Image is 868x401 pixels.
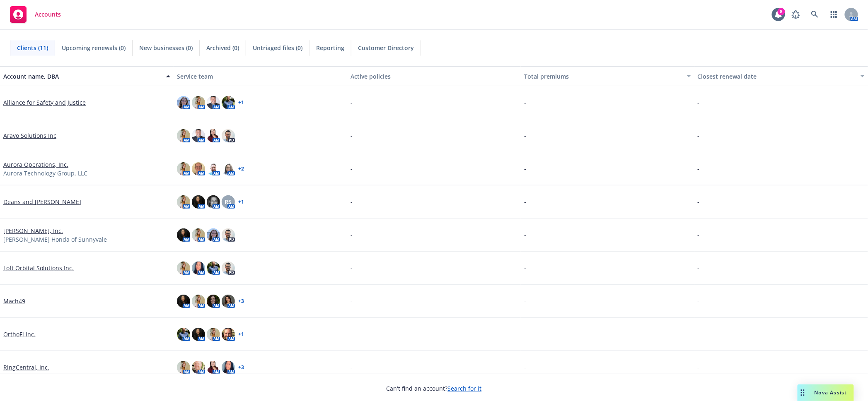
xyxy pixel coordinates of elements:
span: - [698,231,700,239]
img: photo [177,195,190,209]
img: photo [222,328,235,341]
img: photo [222,262,235,275]
a: + 3 [238,365,244,370]
span: New businesses (0) [139,43,193,52]
span: Untriaged files (0) [253,43,302,52]
img: photo [207,328,220,341]
span: - [351,197,353,206]
span: - [698,131,700,140]
a: + 1 [238,100,244,105]
span: - [524,231,526,239]
button: Total premiums [521,66,694,86]
span: Can't find an account? [387,384,482,393]
img: photo [177,162,190,175]
span: Upcoming renewals (0) [62,43,126,52]
span: - [698,98,700,107]
a: Accounts [7,3,64,26]
img: photo [192,262,205,275]
span: - [524,98,526,107]
span: RS [225,197,232,206]
a: + 3 [238,299,244,304]
span: - [351,98,353,107]
span: - [524,197,526,206]
img: photo [207,228,220,242]
span: - [524,131,526,140]
span: - [698,363,700,372]
img: photo [192,195,205,209]
img: photo [177,228,190,242]
span: Archived (0) [206,43,239,52]
img: photo [207,361,220,374]
img: photo [222,162,235,175]
img: photo [222,361,235,374]
button: Service team [174,66,347,86]
img: photo [207,129,220,142]
span: Nova Assist [815,389,847,396]
a: Deans and [PERSON_NAME] [3,197,81,206]
span: - [351,297,353,305]
a: Report a Bug [788,6,804,23]
a: Search [807,6,823,23]
span: - [524,264,526,272]
img: photo [177,361,190,374]
span: - [351,264,353,272]
a: Loft Orbital Solutions Inc. [3,264,74,272]
span: - [351,231,353,239]
a: Search for it [448,384,482,392]
img: photo [207,96,220,109]
a: Switch app [826,6,842,23]
span: - [351,131,353,140]
span: - [351,330,353,339]
img: photo [207,162,220,175]
img: photo [207,195,220,209]
img: photo [192,328,205,341]
a: OrthoFi Inc. [3,330,36,339]
span: Accounts [35,11,61,18]
div: Drag to move [798,384,808,401]
span: Clients (11) [17,43,48,52]
button: Closest renewal date [694,66,868,86]
button: Nova Assist [798,384,854,401]
a: Aurora Operations, Inc. [3,160,68,169]
span: - [698,330,700,339]
span: - [698,264,700,272]
img: photo [207,295,220,308]
img: photo [222,295,235,308]
img: photo [222,96,235,109]
a: [PERSON_NAME], Inc. [3,226,63,235]
div: Total premiums [524,72,682,81]
a: Alliance for Safety and Justice [3,98,86,107]
span: [PERSON_NAME] Honda of Sunnyvale [3,235,107,244]
span: - [698,197,700,206]
span: - [351,363,353,372]
a: + 2 [238,166,244,171]
div: Service team [177,72,344,81]
div: Active policies [351,72,517,81]
span: Customer Directory [358,43,414,52]
span: Aurora Technology Group, LLC [3,169,87,178]
span: - [524,164,526,173]
img: photo [177,96,190,109]
span: - [698,297,700,305]
span: - [524,363,526,372]
img: photo [222,228,235,242]
img: photo [192,228,205,242]
a: + 1 [238,332,244,337]
img: photo [192,361,205,374]
img: photo [177,129,190,142]
a: Aravo Solutions Inc [3,131,56,140]
img: photo [177,262,190,275]
span: - [524,330,526,339]
img: photo [192,295,205,308]
a: Mach49 [3,297,25,305]
img: photo [192,129,205,142]
span: - [524,297,526,305]
span: Reporting [316,43,344,52]
div: 8 [778,8,785,15]
div: Account name, DBA [3,72,161,81]
a: RingCentral, Inc. [3,363,49,372]
a: + 1 [238,199,244,204]
img: photo [177,295,190,308]
span: - [351,164,353,173]
img: photo [192,96,205,109]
